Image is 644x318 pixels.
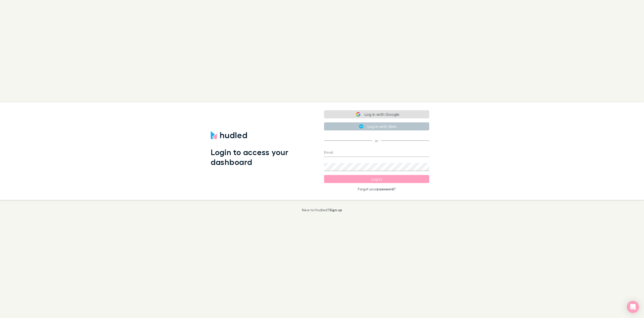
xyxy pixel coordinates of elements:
[324,187,429,191] p: Forgot your ?
[356,112,361,117] img: Google logo
[359,124,364,129] img: Xero's logo
[324,140,429,141] span: or
[329,208,342,212] a: Sign up
[211,131,247,139] img: Hudled's Logo
[211,147,316,167] h1: Login to access your dashboard
[324,122,429,130] button: Log in with Xero
[302,208,342,212] p: New to Hudled?
[627,301,639,313] div: Open Intercom Messenger
[324,110,429,118] button: Log in with Google
[377,187,394,191] a: password
[324,175,429,183] button: Log in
